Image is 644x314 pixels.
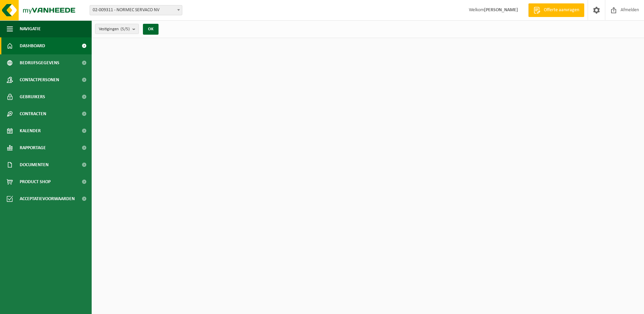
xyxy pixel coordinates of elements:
span: Contactpersonen [20,71,59,88]
span: 02-009311 - NORMEC SERVACO NV [90,5,182,15]
span: 02-009311 - NORMEC SERVACO NV [90,5,182,15]
span: Vestigingen [99,24,130,34]
strong: [PERSON_NAME] [484,7,518,13]
button: OK [143,24,159,35]
span: Bedrijfsgegevens [20,54,59,71]
span: Documenten [20,156,49,173]
count: (5/5) [121,27,130,31]
span: Kalender [20,122,41,139]
span: Product Shop [20,173,51,190]
span: Dashboard [20,37,45,54]
span: Rapportage [20,139,46,156]
button: Vestigingen(5/5) [95,24,139,34]
span: Offerte aanvragen [542,7,581,14]
a: Offerte aanvragen [528,3,584,17]
span: Contracten [20,105,46,122]
iframe: chat widget [3,299,113,314]
span: Acceptatievoorwaarden [20,190,75,207]
span: Gebruikers [20,88,45,105]
span: Navigatie [20,20,41,37]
